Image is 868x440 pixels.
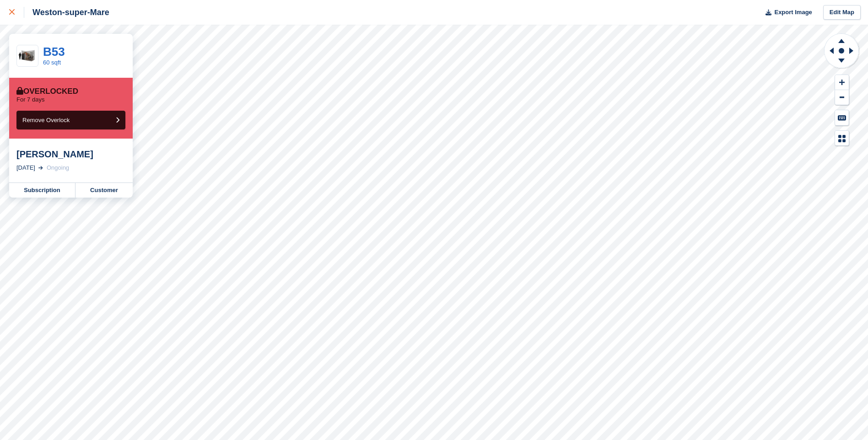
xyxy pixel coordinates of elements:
button: Map Legend [835,131,849,146]
a: Customer [75,183,133,198]
button: Remove Overlock [16,111,125,129]
button: Export Image [760,5,812,20]
div: Ongoing [47,163,69,172]
img: arrow-right-light-icn-cde0832a797a2874e46488d9cf13f60e5c3a73dbe684e267c42b8395dfbc2abf.svg [38,166,43,170]
div: [DATE] [16,163,35,172]
p: For 7 days [16,96,44,103]
button: Zoom In [835,75,849,90]
a: B53 [43,45,65,59]
button: Zoom Out [835,90,849,105]
a: Subscription [9,183,75,198]
div: Overlocked [16,87,78,96]
a: Edit Map [823,5,861,20]
div: [PERSON_NAME] [16,149,125,160]
a: 60 sqft [43,59,61,66]
span: Remove Overlock [22,117,70,123]
button: Keyboard Shortcuts [835,110,849,125]
span: Export Image [774,8,812,17]
img: 60-sqft-unit.jpg [17,48,38,64]
div: Weston-super-Mare [24,7,109,18]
